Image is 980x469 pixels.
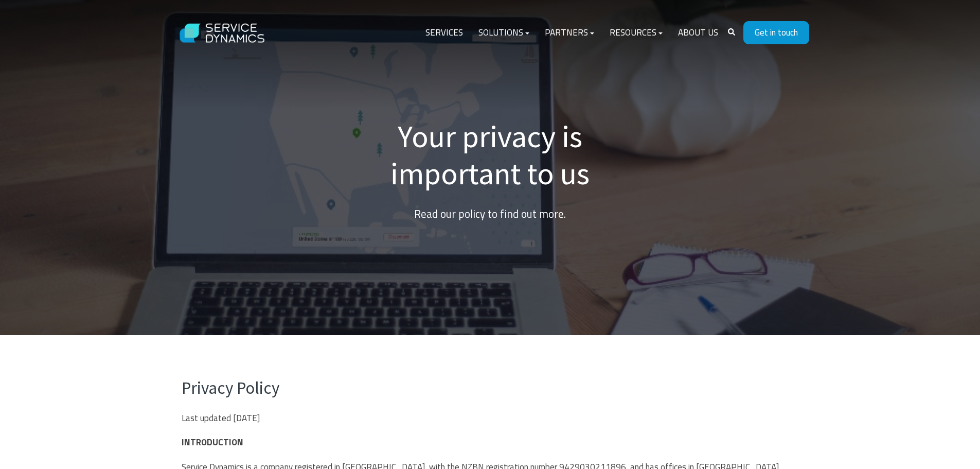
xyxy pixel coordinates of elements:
p: Read our policy to find out more. [336,204,645,224]
a: About Us [670,21,726,45]
h1: Your privacy is important to us [336,118,645,192]
a: Resources [602,21,670,45]
h3: Privacy Policy [182,376,799,400]
img: Service Dynamics Logo - White [171,13,274,53]
a: Solutions [471,21,537,45]
a: Services [418,21,471,45]
a: Get in touch [743,21,809,44]
a: Partners [537,21,602,45]
strong: INTRODUCTION [182,436,243,449]
div: Navigation Menu [418,21,726,45]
